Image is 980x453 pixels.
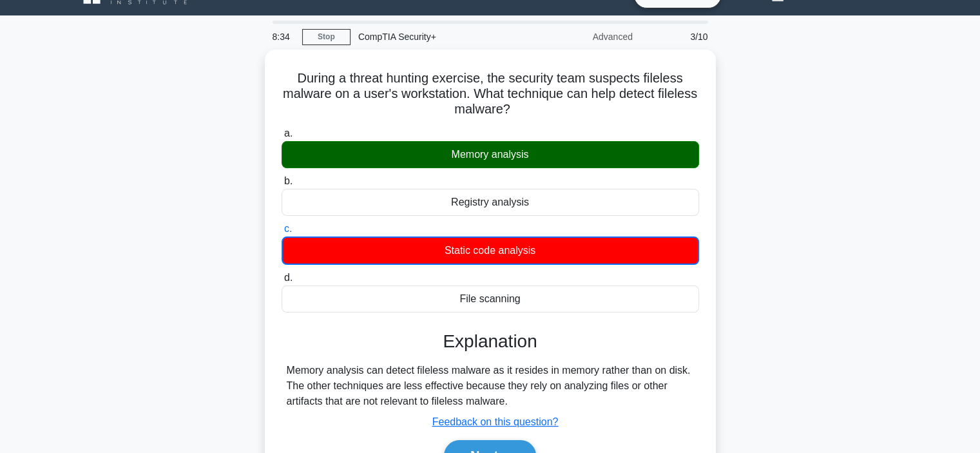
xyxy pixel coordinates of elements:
[284,175,293,186] span: b.
[282,189,699,216] div: Registry analysis
[302,29,351,45] a: Stop
[351,24,528,50] div: CompTIA Security+
[284,128,293,139] span: a.
[282,285,699,313] div: File scanning
[640,24,716,50] div: 3/10
[282,141,699,168] div: Memory analysis
[284,223,292,234] span: c.
[528,24,640,50] div: Advanced
[432,416,559,427] a: Feedback on this question?
[284,272,293,283] span: d.
[282,236,699,265] div: Static code analysis
[265,24,302,50] div: 8:34
[287,363,694,409] div: Memory analysis can detect fileless malware as it resides in memory rather than on disk. The othe...
[289,331,691,352] h3: Explanation
[280,70,700,118] h5: During a threat hunting exercise, the security team suspects fileless malware on a user's worksta...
